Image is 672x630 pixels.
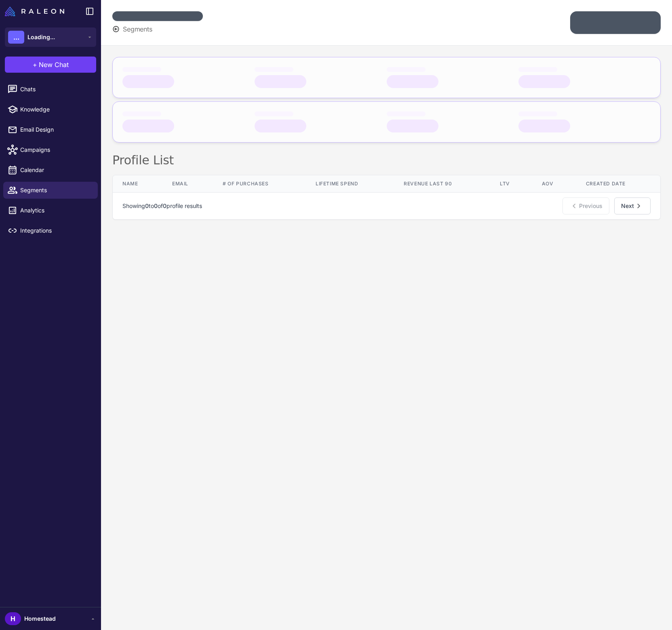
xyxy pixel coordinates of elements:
[112,24,152,34] button: Segments
[122,202,202,210] p: Showing to of profile results
[394,175,490,192] th: Revenue Last 90
[123,24,152,34] span: Segments
[112,152,661,168] h2: Profile List
[20,125,91,134] span: Email Design
[8,31,24,44] div: ...
[24,614,56,623] span: Homestead
[614,197,651,214] button: Next
[20,186,91,195] span: Segments
[20,206,91,215] span: Analytics
[3,162,98,178] a: Calendar
[532,175,576,192] th: AOV
[20,166,91,174] span: Calendar
[154,202,158,209] span: 0
[20,226,91,235] span: Integrations
[576,175,660,192] th: Created Date
[562,197,609,214] button: Previous
[5,27,96,47] button: ...Loading...
[3,81,98,98] a: Chats
[3,182,98,199] a: Segments
[20,105,91,114] span: Knowledge
[113,175,162,192] th: Name
[39,60,69,69] span: New Chat
[3,121,98,138] a: Email Design
[5,57,96,73] button: +New Chat
[163,202,166,209] span: 0
[33,60,37,69] span: +
[5,6,64,16] img: Raleon Logo
[490,175,532,192] th: LTV
[145,202,149,209] span: 0
[113,192,660,219] nav: Pagination
[3,202,98,219] a: Analytics
[162,175,213,192] th: Email
[5,6,67,16] a: Raleon Logo
[3,222,98,239] a: Integrations
[3,101,98,118] a: Knowledge
[213,175,306,192] th: # of Purchases
[20,145,91,154] span: Campaigns
[27,33,55,42] span: Loading...
[306,175,394,192] th: Lifetime Spend
[20,85,91,94] span: Chats
[3,141,98,158] a: Campaigns
[5,612,21,625] div: H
